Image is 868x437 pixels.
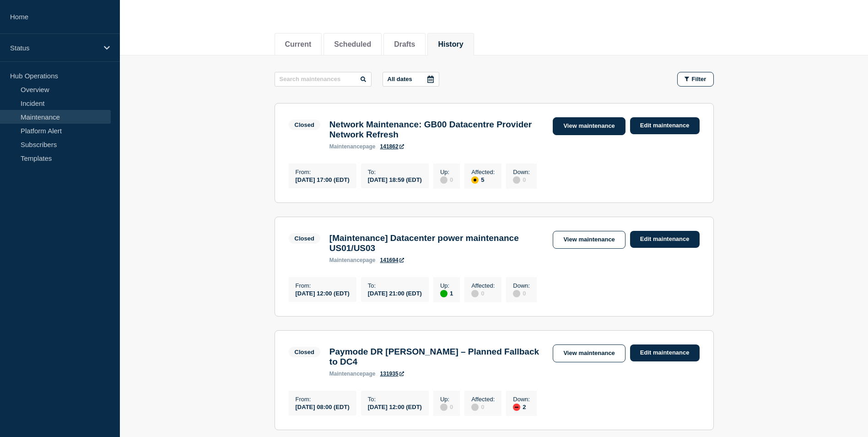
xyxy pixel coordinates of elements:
div: up [440,290,447,297]
span: maintenance [329,143,363,150]
a: Edit maintenance [630,344,700,361]
div: Closed [295,349,314,355]
p: Status [10,44,98,52]
h3: Paymode DR [PERSON_NAME] – Planned Fallback to DC4 [329,347,544,367]
p: To : [368,282,422,289]
div: [DATE] 17:00 (EDT) [296,175,350,183]
div: [DATE] 21:00 (EDT) [368,289,422,297]
p: page [329,371,376,377]
div: [DATE] 12:00 (EDT) [368,403,422,410]
div: Closed [295,235,314,242]
p: Up : [440,282,453,289]
span: maintenance [329,371,363,377]
div: 0 [471,289,495,297]
p: Down : [513,282,530,289]
div: 5 [471,175,495,184]
p: From : [296,282,350,289]
p: Down : [513,396,530,403]
div: 0 [440,175,453,184]
a: 141694 [380,257,404,263]
p: Up : [440,169,453,175]
p: All dates [388,76,412,82]
p: To : [368,396,422,403]
a: Edit maintenance [630,117,700,134]
p: Up : [440,396,453,403]
p: Affected : [471,396,495,403]
a: Edit maintenance [630,231,700,248]
span: maintenance [329,257,363,263]
p: page [329,143,376,150]
div: 1 [440,289,453,297]
div: 2 [513,403,530,411]
p: page [329,257,376,263]
button: Drafts [394,40,415,49]
div: [DATE] 12:00 (EDT) [296,289,350,297]
div: Closed [295,121,314,128]
div: 0 [440,403,453,411]
button: Filter [677,72,714,87]
a: View maintenance [553,117,625,135]
p: Affected : [471,282,495,289]
div: [DATE] 18:59 (EDT) [368,175,422,183]
h3: Network Maintenance: GB00 Datacentre Provider Network Refresh [329,120,544,140]
a: 131935 [380,371,404,377]
a: View maintenance [553,231,625,249]
p: From : [296,396,350,403]
p: From : [296,169,350,175]
h3: [Maintenance] Datacenter power maintenance US01/US03 [329,233,544,253]
p: Affected : [471,169,495,175]
a: View maintenance [553,344,625,362]
p: Down : [513,169,530,175]
div: 0 [513,175,530,184]
div: disabled [471,404,479,411]
button: Scheduled [334,40,371,49]
button: History [438,40,463,49]
button: Current [285,40,312,49]
p: To : [368,169,422,175]
div: disabled [471,290,479,297]
input: Search maintenances [275,72,372,87]
div: disabled [513,290,520,297]
a: 141862 [380,143,404,150]
div: disabled [513,176,520,184]
span: Filter [692,76,706,82]
div: [DATE] 08:00 (EDT) [296,403,350,410]
div: affected [471,176,479,184]
div: disabled [440,176,447,184]
div: 0 [471,403,495,411]
div: down [513,404,520,411]
button: All dates [383,72,439,87]
div: disabled [440,404,447,411]
div: 0 [513,289,530,297]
